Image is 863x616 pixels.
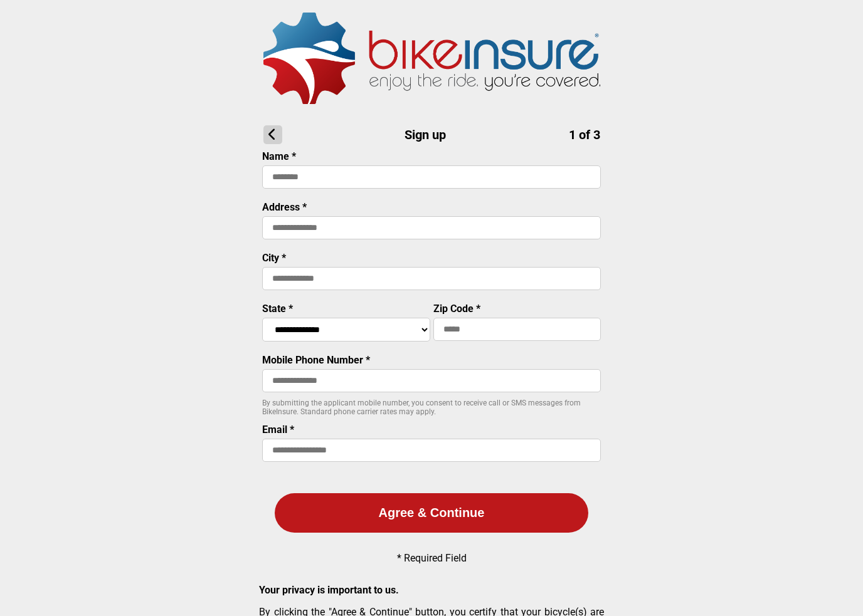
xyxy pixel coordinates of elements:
[262,150,296,162] label: Name *
[262,354,370,366] label: Mobile Phone Number *
[262,303,293,315] label: State *
[259,584,399,596] strong: Your privacy is important to us.
[569,127,600,142] span: 1 of 3
[262,201,307,213] label: Address *
[263,125,600,144] h1: Sign up
[262,252,286,264] label: City *
[262,424,294,436] label: Email *
[397,552,467,564] p: * Required Field
[275,493,588,533] button: Agree & Continue
[262,399,601,416] p: By submitting the applicant mobile number, you consent to receive call or SMS messages from BikeI...
[433,303,480,315] label: Zip Code *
